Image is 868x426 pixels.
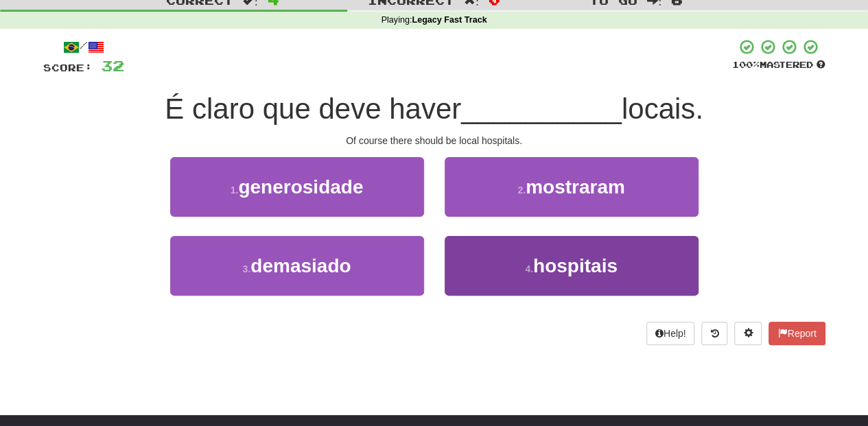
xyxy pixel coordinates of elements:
button: Round history (alt+y) [701,322,727,345]
span: generosidade [238,176,363,198]
small: 2 . [517,185,526,196]
button: 3.demasiado [170,236,424,296]
div: Of course there should be local hospitals. [43,134,825,147]
span: Score: [43,62,93,73]
span: É claro que deve haver [165,93,461,125]
span: hospitais [533,255,618,276]
span: mostraram [526,176,625,198]
div: Mastered [732,59,825,71]
span: 100 % [732,59,760,70]
small: 3 . [243,263,251,274]
button: Report [769,322,825,345]
button: 1.generosidade [170,157,424,217]
span: locais. [622,93,703,125]
div: / [43,38,124,56]
span: 32 [101,57,124,74]
span: demasiado [250,255,351,276]
button: Help! [646,322,695,345]
small: 1 . [231,185,239,196]
button: 4.hospitais [445,236,699,296]
span: __________ [461,93,622,125]
button: 2.mostraram [445,157,699,217]
strong: Legacy Fast Track [412,15,486,25]
small: 4 . [525,263,533,274]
